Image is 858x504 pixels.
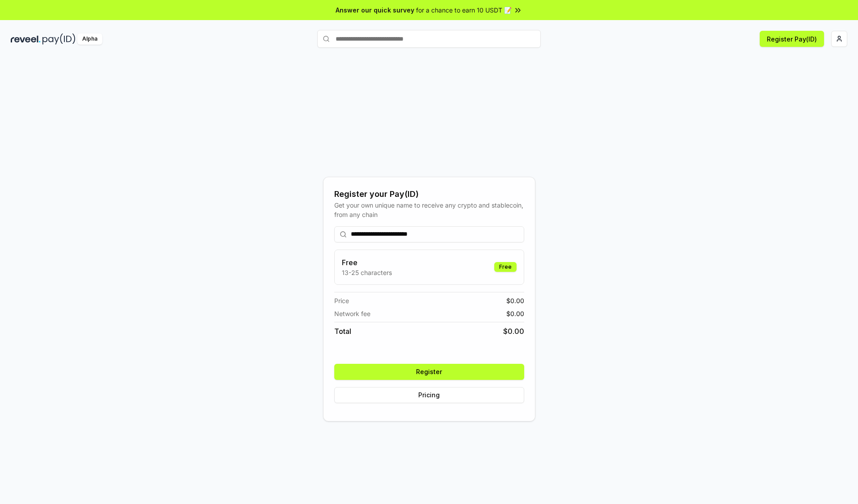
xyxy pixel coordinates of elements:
[416,5,512,15] span: for a chance to earn 10 USDT 📝
[334,364,524,380] button: Register
[336,5,414,15] span: Answer our quick survey
[760,31,824,47] button: Register Pay(ID)
[42,33,76,45] img: pay_id
[11,33,41,45] img: reveel_dark
[77,33,102,45] div: Alpha
[334,188,524,200] div: Register your Pay(ID)
[334,296,349,305] span: Price
[334,326,351,337] span: Total
[334,200,524,219] div: Get your own unique name to receive any crypto and stablecoin, from any chain
[342,257,392,268] h3: Free
[506,309,524,318] span: $ 0.00
[342,268,392,277] p: 13-25 characters
[503,326,524,337] span: $ 0.00
[334,387,524,403] button: Pricing
[334,309,370,318] span: Network fee
[494,262,517,272] div: Free
[506,296,524,305] span: $ 0.00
